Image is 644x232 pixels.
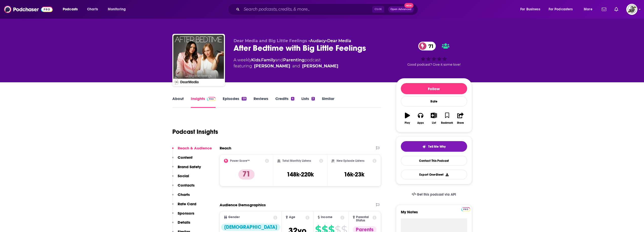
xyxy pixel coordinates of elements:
a: Family [261,58,275,62]
button: Show profile menu [626,4,637,15]
button: List [427,109,440,127]
span: Logged in as PodProMaxBooking [626,4,637,15]
button: open menu [59,5,84,13]
button: Apps [414,109,427,127]
a: Similar [322,96,334,108]
h1: Podcast Insights [172,128,218,136]
button: Brand Safety [172,164,201,174]
p: Sponsors [178,211,194,216]
button: Export One-Sheet [401,170,467,179]
a: Show notifications dropdown [612,5,620,14]
button: open menu [104,5,132,13]
div: Bookmark [441,121,453,124]
span: and [292,63,300,69]
a: Parenting [283,58,304,62]
span: Ctrl K [372,6,384,13]
p: Details [178,220,190,225]
span: Good podcast? Give it some love! [407,63,461,66]
span: • [326,38,351,43]
span: For Podcasters [549,6,573,13]
a: Get this podcast via API [408,188,460,201]
h2: Audience Demographics [220,202,266,207]
div: 3 [311,97,315,100]
span: Podcasts [63,6,78,13]
img: Podchaser - Follow, Share and Rate Podcasts [4,5,53,14]
a: [PERSON_NAME] [302,63,338,69]
div: Apps [417,121,424,124]
span: Charts [87,6,98,13]
p: Social [178,173,189,178]
span: Monitoring [108,6,126,13]
h2: Total Monthly Listens [282,159,311,163]
h2: Power Score™ [230,159,250,163]
img: Podchaser Pro [207,97,216,101]
p: Contacts [178,183,195,188]
span: 71 [423,42,436,50]
button: Content [172,155,193,164]
button: open menu [517,5,547,13]
span: • [308,38,326,43]
p: Charts [178,192,190,197]
div: Play [405,121,410,124]
p: 71 [238,169,255,179]
span: and [275,58,283,62]
span: , [260,58,261,62]
button: Open AdvancedNew [388,6,414,12]
a: [PERSON_NAME] [254,63,290,69]
h2: New Episode Listens [337,159,364,163]
button: Follow [401,83,467,94]
button: Reach & Audience [172,146,212,155]
a: Reviews [254,96,268,108]
img: Podchaser Pro [461,207,470,211]
a: Pro website [461,207,470,211]
a: Lists3 [301,96,315,108]
div: [DEMOGRAPHIC_DATA] [221,224,280,231]
span: Parental Status [356,216,372,222]
div: 71Good podcast? Give it some love! [396,38,472,70]
a: Contact This Podcast [401,156,467,166]
a: About [172,96,184,108]
a: Dear Media [327,38,351,43]
img: After Bedtime with Big Little Feelings [173,35,224,85]
div: List [432,121,436,124]
a: 71 [418,42,436,50]
a: InsightsPodchaser Pro [191,96,216,108]
h2: Reach [220,146,231,150]
div: 59 [242,97,246,100]
button: Charts [172,192,190,201]
button: Social [172,173,189,183]
img: User Profile [626,4,637,15]
label: My Notes [401,210,467,218]
a: Credits4 [275,96,294,108]
span: Age [289,216,295,219]
button: tell me why sparkleTell Me Why [401,141,467,152]
div: A weekly podcast [234,57,338,69]
button: Play [401,109,414,127]
button: Details [172,220,190,229]
span: Dear Media and Big Little Feelings [234,38,307,43]
div: Share [457,121,464,124]
button: Share [454,109,467,127]
a: Audacy [310,38,326,43]
button: Bookmark [441,109,454,127]
span: Gender [228,216,240,219]
span: New [404,3,413,8]
h3: 148k-220k [287,171,314,178]
div: 4 [291,97,294,100]
span: Tell Me Why [428,145,446,149]
span: Income [321,216,333,219]
div: Search podcasts, credits, & more... [233,4,423,15]
a: Episodes59 [223,96,246,108]
span: featuring [234,63,338,69]
span: Open Advanced [390,8,411,11]
h3: 16k-23k [344,171,364,178]
button: Rate Card [172,201,196,211]
span: More [584,6,592,13]
p: Brand Safety [178,164,201,169]
a: Kids [251,58,260,62]
a: Charts [84,5,101,13]
button: Sponsors [172,211,194,220]
p: Rate Card [178,201,196,206]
